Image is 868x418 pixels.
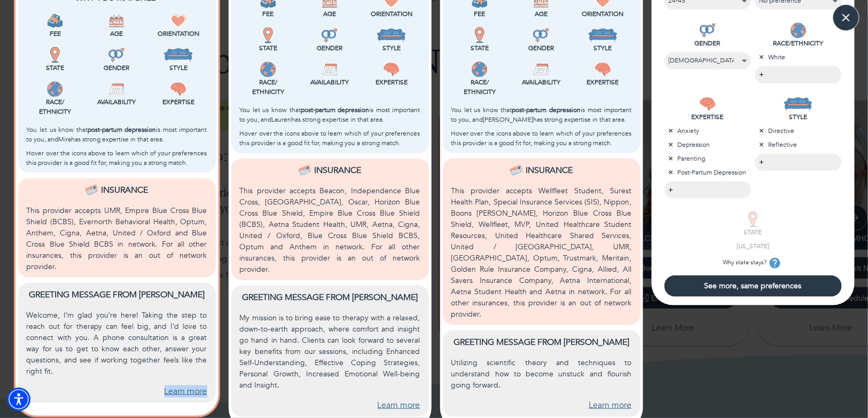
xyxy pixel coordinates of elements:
[27,148,207,168] p: Hover over the icons above to learn which of your preferences this provider is a good fit for, ma...
[784,96,813,112] img: STYLE
[27,125,207,144] p: You let us know that is most important to you, and Mira has strong expertise in that area.
[533,61,549,77] img: Availability
[664,112,751,122] p: EXPERTISE
[589,399,632,412] a: Learn more
[170,81,186,97] img: Expertise
[47,81,63,97] img: Race/<br />Ethnicity
[512,106,581,114] b: post-partum depression
[150,97,207,107] p: Expertise
[513,77,570,87] p: Availability
[588,27,617,43] img: Style
[101,184,148,196] p: Insurance
[240,27,297,53] div: This provider is licensed to work in your state.
[7,388,30,411] div: Accessibility Menu
[513,43,570,53] p: Gender
[755,140,842,149] p: Reflective
[755,38,842,48] p: RACE/ETHNICITY
[363,9,420,19] p: Orientation
[322,27,338,43] img: Gender
[363,77,420,87] p: Expertise
[47,13,63,29] img: Fee
[240,105,420,124] p: You let us know that is most important to you, and Lauren has strong expertise in that area.
[165,385,207,398] a: Learn more
[451,105,632,124] p: You let us know that is most important to you, and [PERSON_NAME] has strong expertise in that area.
[88,97,145,107] p: Availability
[301,43,358,53] p: Gender
[451,357,632,391] p: Utilizing scientific theory and techniques to understand how to become unstuck and flourish going...
[574,9,631,19] p: Orientation
[170,13,186,29] img: Orientation
[451,336,632,349] p: Greeting message from [PERSON_NAME]
[710,227,796,237] p: STATE
[88,29,145,38] p: Age
[27,97,84,116] p: Race/ Ethnicity
[377,27,406,43] img: Style
[664,126,751,136] p: Anxiety
[314,164,361,177] p: Insurance
[472,27,488,43] img: State
[240,312,420,391] p: My mission is to bring ease to therapy with a relaxed, down-to-earth approach, where comfort and ...
[363,43,420,53] p: Style
[451,129,632,148] p: Hover over the icons above to learn which of your preferences this provider is a good fit for, ma...
[240,129,420,148] p: Hover over the icons above to learn which of your preferences this provider is a good fit for, ma...
[710,241,796,251] p: [US_STATE]
[27,29,84,38] p: Fee
[755,52,842,62] p: White
[108,47,124,63] img: Gender
[472,61,488,77] img: Race/<br />Ethnicity
[88,63,145,73] p: Gender
[163,47,193,63] img: Style
[240,77,297,97] p: Race/ Ethnicity
[150,63,207,73] p: Style
[27,288,207,301] p: Greeting message from [PERSON_NAME]
[745,211,761,227] img: STATE
[669,281,838,291] span: See more, same preferences
[322,61,338,77] img: Availability
[108,81,124,97] img: Availability
[664,154,751,163] p: Parenting
[150,29,207,38] p: Orientation
[664,275,842,297] button: See more, same preferences
[27,205,207,272] p: This provider accepts UMR, Empire Blue Cross Blue Shield (BCBS), Evernorth Behavioral Health, Opt...
[451,9,509,19] p: Fee
[384,61,400,77] img: Expertise
[700,96,716,112] img: EXPERTISE
[451,77,509,97] p: Race/ Ethnicity
[574,43,631,53] p: Style
[767,255,783,271] button: tooltip
[664,38,751,48] p: GENDER
[664,140,751,149] p: Depression
[526,164,573,177] p: Insurance
[301,77,358,87] p: Availability
[108,13,124,29] img: Age
[260,61,276,77] img: Race/<br />Ethnicity
[513,9,570,19] p: Age
[240,9,297,19] p: Fee
[240,43,297,53] p: State
[301,106,370,114] b: post-partum depression
[755,112,842,122] p: STYLE
[664,168,751,177] p: Post-Partum Depression
[451,185,632,320] p: This provider accepts Wellfleet Student, Surest Health Plan, Special Insurance Services (SIS), Ni...
[378,399,420,412] a: Learn more
[260,27,276,43] img: State
[700,22,716,38] img: GENDER
[27,63,84,73] p: State
[710,255,796,271] p: Why state stays?
[595,61,611,77] img: Expertise
[451,27,509,53] div: This provider is licensed to work in your state.
[88,125,157,134] b: post-partum depression
[451,43,509,53] p: State
[240,185,420,275] p: This provider accepts Beacon, Independence Blue Cross, [GEOGRAPHIC_DATA], Oscar, Horizon Blue Cro...
[240,291,420,304] p: Greeting message from [PERSON_NAME]
[27,47,84,73] div: This provider is licensed to work in your state.
[533,27,549,43] img: Gender
[301,9,358,19] p: Age
[791,22,807,38] img: RACE/ETHNICITY
[755,126,842,136] p: Directive
[574,77,631,87] p: Expertise
[27,310,207,377] p: Welcome, I’m glad you’re here! Taking the step to reach out for therapy can feel big, and I’d lov...
[47,47,63,63] img: State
